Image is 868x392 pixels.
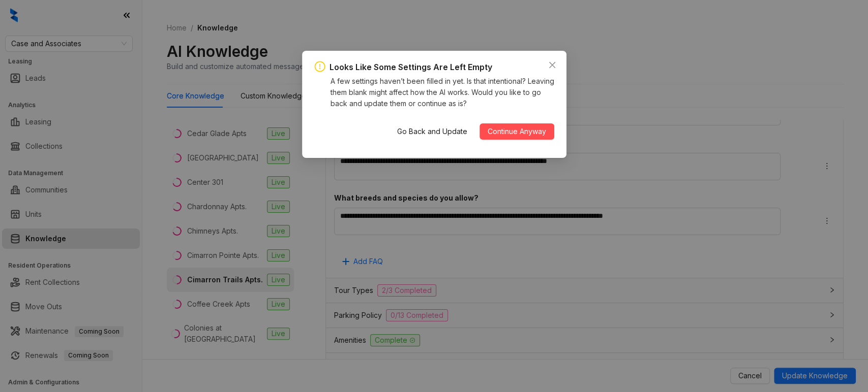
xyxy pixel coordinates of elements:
[544,57,560,73] button: Close
[389,123,475,140] button: Go Back and Update
[488,126,546,137] span: Continue Anyway
[548,61,556,69] span: close
[330,61,492,74] div: Looks Like Some Settings Are Left Empty
[331,76,554,109] div: A few settings haven’t been filled in yet. Is that intentional? Leaving them blank might affect h...
[397,126,467,137] span: Go Back and Update
[480,123,554,140] button: Continue Anyway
